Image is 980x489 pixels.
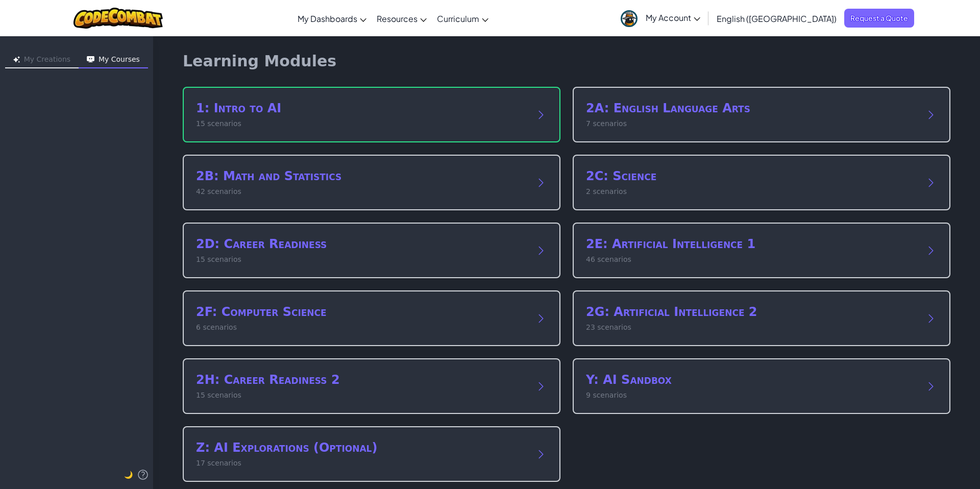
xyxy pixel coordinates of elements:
a: Curriculum [432,5,494,32]
a: My Account [616,2,705,34]
p: 17 scenarios [196,458,527,469]
h2: Z: AI Explorations (Optional) [196,439,527,456]
span: Resources [377,13,418,24]
h2: 2F: Computer Science [196,304,527,320]
img: Icon [13,56,20,63]
h1: Learning Modules [183,52,336,70]
span: English ([GEOGRAPHIC_DATA]) [717,13,837,24]
button: 🌙 [124,469,133,481]
p: 23 scenarios [586,322,917,333]
h2: 2B: Math and Statistics [196,168,527,184]
p: 46 scenarios [586,254,917,265]
span: Curriculum [437,13,479,24]
a: Resources [372,5,432,32]
a: Request a Quote [844,9,914,28]
p: 9 scenarios [586,390,917,401]
p: 15 scenarios [196,254,527,265]
h2: 2H: Career Readiness 2 [196,372,527,388]
h2: 2A: English Language Arts [586,100,917,116]
span: 🌙 [124,471,133,479]
button: My Courses [79,52,148,68]
h2: 2D: Career Readiness [196,236,527,252]
p: 7 scenarios [586,118,917,129]
p: 6 scenarios [196,322,527,333]
p: 15 scenarios [196,390,527,401]
a: English ([GEOGRAPHIC_DATA]) [712,5,842,32]
h2: 2G: Artificial Intelligence 2 [586,304,917,320]
h2: 2E: Artificial Intelligence 1 [586,236,917,252]
p: 15 scenarios [196,118,527,129]
h2: 1: Intro to AI [196,100,527,116]
h2: 2C: Science [586,168,917,184]
img: Icon [87,56,94,63]
button: My Creations [5,52,79,68]
p: 2 scenarios [586,186,917,197]
p: 42 scenarios [196,186,527,197]
span: My Dashboards [298,13,357,24]
h2: Y: AI Sandbox [586,372,917,388]
img: CodeCombat logo [73,8,163,29]
span: My Account [646,12,700,23]
a: My Dashboards [292,5,372,32]
img: avatar [621,10,638,27]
